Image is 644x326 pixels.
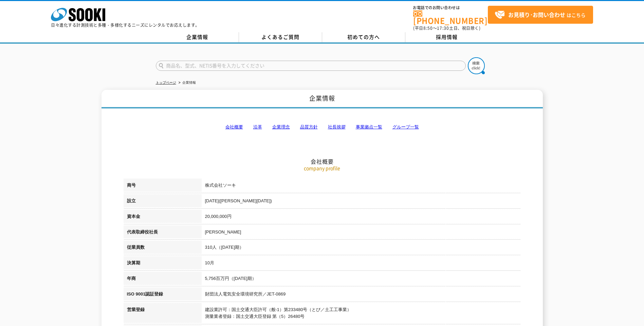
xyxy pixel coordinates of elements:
[177,79,196,86] li: 企業情報
[413,6,488,10] span: お電話でのお問い合わせは
[423,25,433,31] span: 8:50
[202,287,521,303] td: 財団法人電気安全環境研究所／JET-0869
[51,23,200,27] p: 日々進化する計測技術と多種・多様化するニーズにレンタルでお応えします。
[495,10,586,20] span: はこちら
[468,57,485,74] img: btn_search.png
[124,303,202,326] th: 営業登録
[124,272,202,287] th: 年商
[202,179,521,194] td: 株式会社ソーキ
[202,256,521,272] td: 10月
[300,124,318,129] a: 品質方針
[437,25,449,31] span: 17:30
[347,33,380,41] span: 初めての方へ
[124,90,521,165] h2: 会社概要
[202,241,521,256] td: 310人（[DATE]期）
[156,61,466,71] input: 商品名、型式、NETIS番号を入力してください
[156,32,239,42] a: 企業情報
[202,272,521,287] td: 5,756百万円（[DATE]期）
[156,81,176,84] a: トップページ
[508,11,565,19] strong: お見積り･お問い合わせ
[322,32,405,42] a: 初めての方へ
[253,124,262,129] a: 沿革
[124,165,521,172] p: company profile
[124,194,202,210] th: 設立
[225,124,243,129] a: 会社概要
[413,25,480,31] span: (平日 ～ 土日、祝日除く)
[124,256,202,272] th: 決算期
[124,241,202,256] th: 従業員数
[124,210,202,225] th: 資本金
[272,124,290,129] a: 企業理念
[488,6,593,24] a: お見積り･お問い合わせはこちら
[124,179,202,194] th: 商号
[405,32,489,42] a: 採用情報
[202,194,521,210] td: [DATE]([PERSON_NAME][DATE])
[356,124,382,129] a: 事業拠点一覧
[124,287,202,303] th: ISO 9001認証登録
[124,225,202,241] th: 代表取締役社長
[202,225,521,241] td: [PERSON_NAME]
[392,124,419,129] a: グループ一覧
[239,32,322,42] a: よくあるご質問
[413,11,488,24] a: [PHONE_NUMBER]
[328,124,346,129] a: 社長挨拶
[102,90,543,108] h1: 企業情報
[202,303,521,326] td: 建設業許可：国土交通大臣許可（般-1）第233480号（とび／土工工事業） 測量業者登録：国土交通大臣登録 第（5）26480号
[202,210,521,225] td: 20,000,000円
